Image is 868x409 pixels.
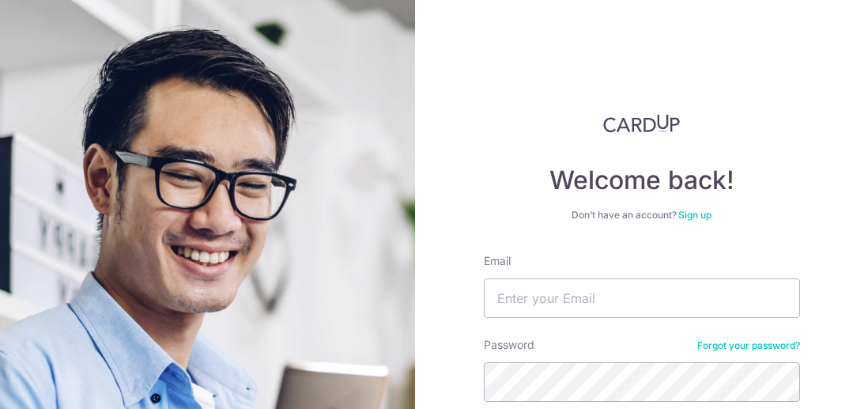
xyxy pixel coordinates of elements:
[484,278,800,318] input: Enter your Email
[484,337,534,353] label: Password
[678,209,711,221] a: Sign up
[484,165,800,196] h4: Welcome back!
[484,209,800,222] div: Don’t have an account?
[603,114,681,133] img: CardUp Logo
[484,253,511,269] label: Email
[697,339,800,352] a: Forgot your password?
